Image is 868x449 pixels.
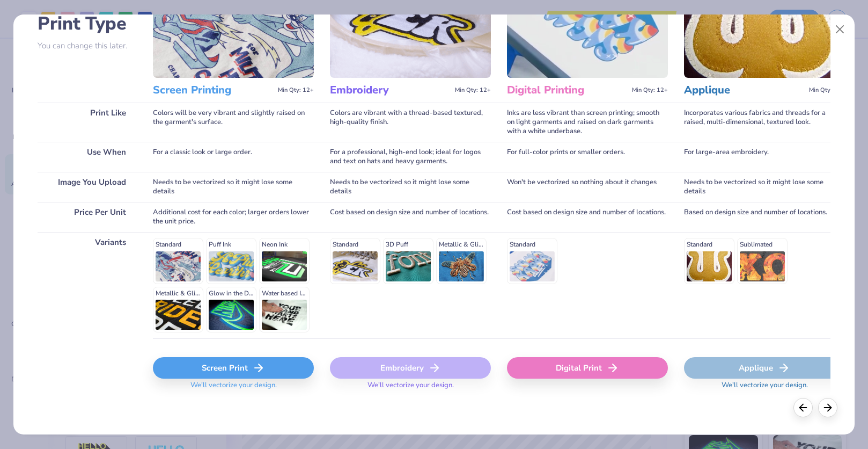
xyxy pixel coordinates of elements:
[186,381,281,396] span: We'll vectorize your design.
[153,202,314,232] div: Additional cost for each color; larger orders lower the unit price.
[507,83,628,97] h3: Digital Printing
[153,142,314,172] div: For a classic look or large order.
[717,381,812,396] span: We'll vectorize your design.
[330,357,491,379] div: Embroidery
[330,83,451,97] h3: Embroidery
[455,86,491,94] span: Min Qty: 12+
[507,103,668,142] div: Inks are less vibrant than screen printing; smooth on light garments and raised on dark garments ...
[38,202,137,232] div: Price Per Unit
[153,103,314,142] div: Colors will be very vibrant and slightly raised on the garment's surface.
[684,83,805,97] h3: Applique
[363,381,458,396] span: We'll vectorize your design.
[809,86,845,94] span: Min Qty: 12+
[330,202,491,232] div: Cost based on design size and number of locations.
[507,142,668,172] div: For full-color prints or smaller orders.
[684,202,845,232] div: Based on design size and number of locations.
[38,142,137,172] div: Use When
[153,172,314,202] div: Needs to be vectorized so it might lose some details
[684,103,845,142] div: Incorporates various fabrics and threads for a raised, multi-dimensional, textured look.
[330,103,491,142] div: Colors are vibrant with a thread-based textured, high-quality finish.
[153,357,314,379] div: Screen Print
[829,19,850,40] button: Close
[153,83,274,97] h3: Screen Printing
[684,142,845,172] div: For large-area embroidery.
[507,172,668,202] div: Won't be vectorized so nothing about it changes
[684,357,845,379] div: Applique
[507,202,668,232] div: Cost based on design size and number of locations.
[507,357,668,379] div: Digital Print
[38,41,137,50] p: You can change this later.
[684,172,845,202] div: Needs to be vectorized so it might lose some details
[38,232,137,338] div: Variants
[38,103,137,142] div: Print Like
[38,172,137,202] div: Image You Upload
[330,142,491,172] div: For a professional, high-end look; ideal for logos and text on hats and heavy garments.
[632,86,668,94] span: Min Qty: 12+
[330,172,491,202] div: Needs to be vectorized so it might lose some details
[278,86,314,94] span: Min Qty: 12+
